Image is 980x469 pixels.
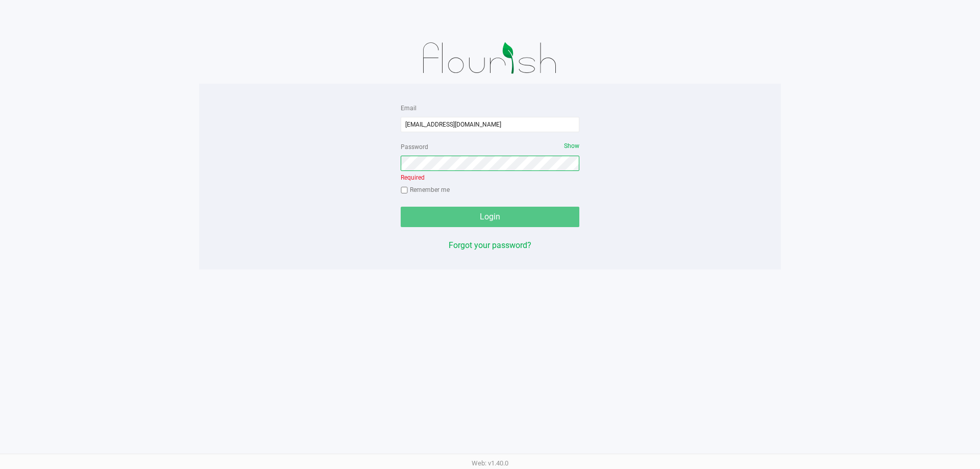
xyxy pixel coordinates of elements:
label: Email [401,104,416,113]
button: Forgot your password? [449,239,531,252]
label: Password [401,142,428,152]
span: Show [564,142,579,150]
label: Remember me [401,185,450,194]
span: Required [401,174,425,181]
input: Remember me [401,187,408,194]
span: Web: v1.40.0 [472,459,508,467]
